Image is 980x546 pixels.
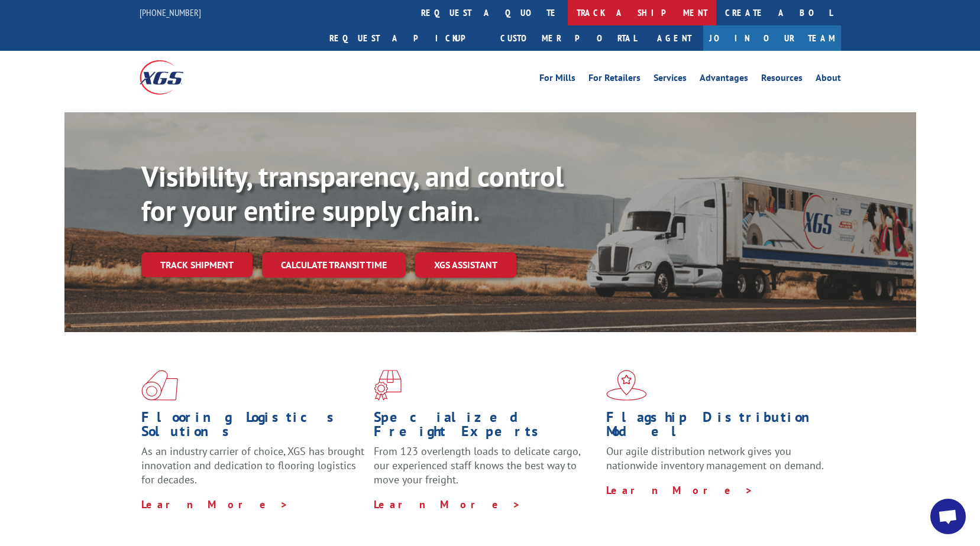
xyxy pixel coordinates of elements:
a: Agent [645,25,703,51]
span: Our agile distribution network gives you nationwide inventory management on demand. [606,444,824,472]
a: Learn More > [374,498,521,511]
a: XGS ASSISTANT [415,252,516,278]
a: Request a pickup [321,25,491,51]
a: Track shipment [141,252,253,277]
img: xgs-icon-focused-on-flooring-red [374,370,402,401]
b: Visibility, transparency, and control for your entire supply chain. [141,158,564,229]
a: Learn More > [606,483,753,497]
p: From 123 overlength loads to delicate cargo, our experienced staff knows the best way to move you... [374,444,597,497]
a: About [816,73,841,86]
a: For Retailers [588,73,641,86]
a: Calculate transit time [262,252,406,278]
a: Open chat [930,499,966,534]
img: xgs-icon-total-supply-chain-intelligence-red [141,370,178,401]
a: Advantages [700,73,748,86]
a: For Mills [539,73,575,86]
h1: Specialized Freight Experts [374,410,597,444]
a: Join Our Team [703,25,841,51]
h1: Flagship Distribution Model [606,410,830,444]
a: Resources [761,73,803,86]
a: Customer Portal [491,25,645,51]
span: As an industry carrier of choice, XGS has brought innovation and dedication to flooring logistics... [141,444,364,486]
h1: Flooring Logistics Solutions [141,410,365,444]
a: Services [654,73,687,86]
a: Learn More > [141,498,289,511]
img: xgs-icon-flagship-distribution-model-red [606,370,647,401]
a: [PHONE_NUMBER] [140,6,201,18]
